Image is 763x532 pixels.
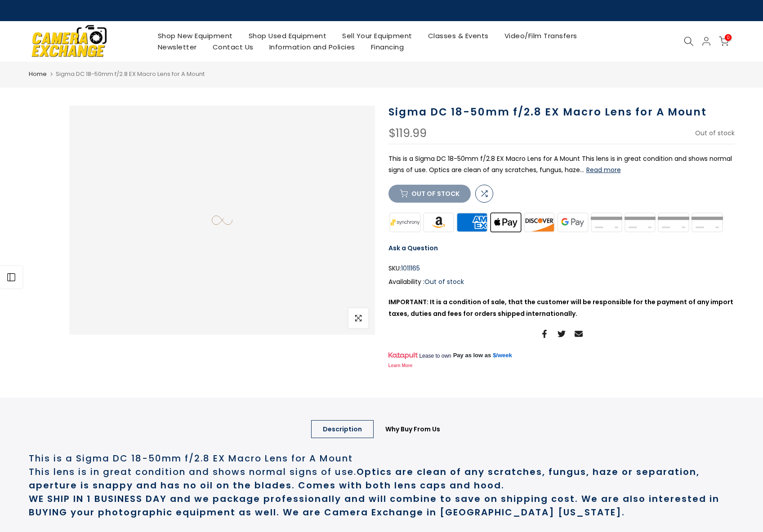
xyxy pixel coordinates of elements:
h2: This is a Sigma DC 18-50mm f/2.8 EX Macro Lens for A Mount [29,452,735,465]
a: Classes & Events [420,30,496,41]
h1: Sigma DC 18-50mm f/2.8 EX Macro Lens for A Mount [388,106,735,119]
img: apple pay [489,212,522,234]
img: amazon payments [422,212,455,234]
span: Sigma DC 18-50mm f/2.8 EX Macro Lens for A Mount [56,70,205,78]
a: Ask a Question [388,244,438,253]
p: This is a Sigma DC 18-50mm f/2.8 EX Macro Lens for A Mount This lens is in great condition and sh... [388,153,735,176]
img: master [589,212,623,234]
strong: IMPORTANT: It is a condition of sale, that the customer will be responsible for the payment of an... [388,297,733,318]
button: Read more [586,166,621,174]
img: google pay [556,212,590,234]
a: Shop New Equipment [150,30,241,41]
span: Out of stock [695,129,735,137]
span: 1011165 [401,263,420,274]
a: Share on Email [575,328,583,339]
img: shopify pay [657,212,691,234]
div: Availability : [388,276,735,288]
img: visa [690,212,724,234]
a: Contact Us [205,41,261,53]
strong: WE SHIP IN 1 BUSINESS DAY and we package professionally and will combine to save on shipping cost... [29,492,719,519]
img: paypal [623,212,657,234]
a: Sell Your Equipment [335,30,420,41]
div: SKU: [388,263,735,274]
a: Share on Facebook [540,328,549,339]
h2: This lens is in great condition and shows normal signs of use. [29,465,735,492]
a: Newsletter [150,41,205,53]
a: Video/Film Transfers [496,30,585,41]
a: Shop Used Equipment [241,30,335,41]
span: Lease to own [419,352,451,359]
img: synchrony [388,212,422,234]
a: Information and Policies [261,41,363,53]
span: 0 [725,34,732,41]
a: Why Buy From Us [374,420,452,438]
img: american express [455,212,489,234]
a: Learn More [388,363,413,368]
strong: Optics are clean of any scratches, fungus, haze or separation, aperture is snappy and has no oil ... [29,465,700,492]
a: Share on Twitter [558,328,566,339]
a: $/week [493,351,512,359]
a: Description [311,420,374,438]
a: Financing [363,41,412,53]
img: discover [522,212,556,234]
span: Pay as low as [453,351,491,359]
div: $119.99 [388,128,427,139]
span: Out of stock [424,277,464,286]
a: Home [29,70,47,79]
a: 0 [719,36,729,46]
